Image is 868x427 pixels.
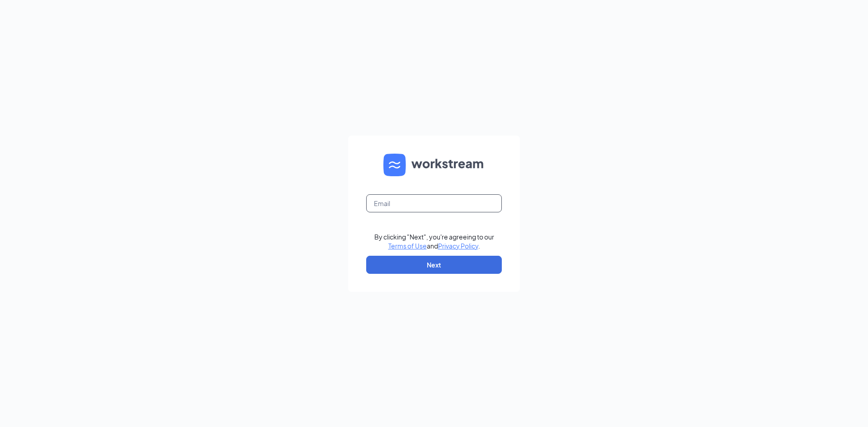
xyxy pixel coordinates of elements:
[383,154,485,176] img: WS logo and Workstream text
[374,232,494,250] div: By clicking "Next", you're agreeing to our and .
[388,242,427,250] a: Terms of Use
[366,194,502,212] input: Email
[438,242,478,250] a: Privacy Policy
[366,256,502,274] button: Next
